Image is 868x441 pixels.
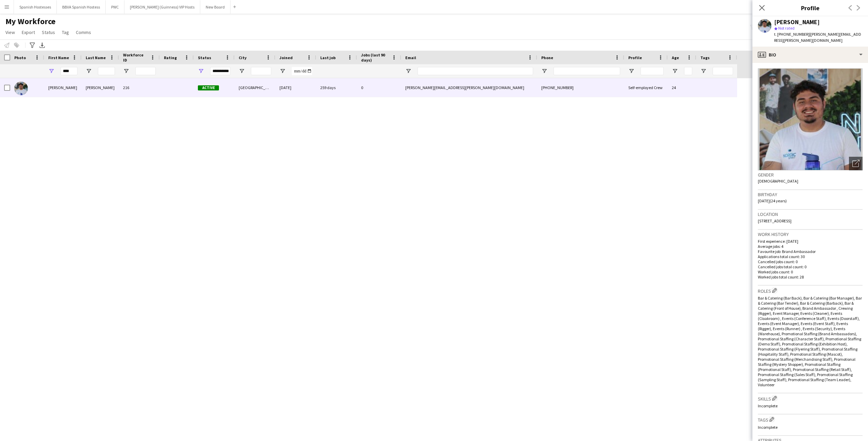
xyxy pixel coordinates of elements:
span: Joined [279,55,293,60]
input: City Filter Input [251,67,271,75]
div: [PERSON_NAME][EMAIL_ADDRESS][PERSON_NAME][DOMAIN_NAME] [401,78,537,97]
div: Bio [752,47,868,63]
span: Status [42,29,55,35]
input: First Name Filter Input [61,67,78,75]
div: [PHONE_NUMBER] [537,78,624,97]
button: [PERSON_NAME] (Guinness) VIP Hosts [124,0,200,14]
span: Export [22,29,35,35]
input: Last Name Filter Input [98,67,115,75]
span: Tag [62,29,69,35]
span: [DEMOGRAPHIC_DATA] [758,179,798,184]
input: Workforce ID Filter Input [135,67,156,75]
span: My Workforce [5,16,55,27]
input: Profile Filter Input [641,67,664,75]
span: Last Name [86,55,106,60]
img: Crew avatar or photo [758,68,863,170]
img: Jose Sosa [14,82,28,95]
span: Age [672,55,679,60]
h3: Location [758,211,863,217]
span: Last job [320,55,336,60]
button: New Board [200,0,231,14]
span: Status [198,55,211,60]
h3: Birthday [758,191,863,198]
a: Tag [59,28,72,37]
h3: Work history [758,231,863,237]
button: Open Filter Menu [279,68,286,74]
span: View [5,29,15,35]
button: Open Filter Menu [48,68,54,74]
button: Open Filter Menu [405,68,411,74]
button: Open Filter Menu [86,68,92,74]
p: Cancelled jobs total count: 0 [758,264,863,269]
button: Spanish Hostesses [14,0,57,14]
span: Phone [541,55,553,60]
p: Average jobs: 4 [758,244,863,249]
h3: Tags [758,416,863,423]
span: Email [405,55,416,60]
span: [STREET_ADDRESS] [758,218,792,223]
h3: Skills [758,395,863,402]
button: Open Filter Menu [672,68,678,74]
button: PWC [106,0,124,14]
button: Open Filter Menu [198,68,204,74]
span: Profile [628,55,642,60]
button: Open Filter Menu [239,68,245,74]
button: Open Filter Menu [123,68,129,74]
div: Open photos pop-in [849,157,863,170]
div: [PERSON_NAME] [774,19,820,25]
span: Not rated [778,26,795,31]
div: 0 [357,78,401,97]
button: Open Filter Menu [541,68,547,74]
a: Export [19,28,38,37]
app-action-btn: Advanced filters [28,41,36,49]
span: Tags [700,55,710,60]
span: Bar & Catering (Bar Back), Bar & Catering (Bar Manager), Bar & Catering (Bar Tender), Bar & Cater... [758,295,862,387]
span: City [239,55,246,60]
p: Worked jobs count: 0 [758,269,863,274]
input: Phone Filter Input [554,67,620,75]
h3: Profile [752,3,868,12]
span: Rating [164,55,177,60]
app-action-btn: Export XLSX [38,41,46,49]
input: Joined Filter Input [292,67,312,75]
p: Favourite job: Brand Ambassador [758,249,863,254]
input: Age Filter Input [684,67,692,75]
span: t. [PHONE_NUMBER] [774,32,810,37]
div: Self-employed Crew [624,78,668,97]
span: Photo [14,55,26,60]
button: Open Filter Menu [628,68,634,74]
div: [PERSON_NAME] [82,78,119,97]
input: Tags Filter Input [713,67,733,75]
input: Email Filter Input [418,67,533,75]
a: View [3,28,18,37]
p: Worked jobs total count: 28 [758,274,863,279]
span: | [PERSON_NAME][EMAIL_ADDRESS][PERSON_NAME][DOMAIN_NAME] [774,32,861,43]
p: Applications total count: 30 [758,254,863,259]
div: [GEOGRAPHIC_DATA] [235,78,275,97]
a: Status [39,28,58,37]
button: Open Filter Menu [700,68,707,74]
span: Comms [76,29,91,35]
span: Active [198,85,219,90]
p: Incomplete [758,425,863,430]
h3: Gender [758,172,863,178]
div: [DATE] [275,78,316,97]
div: 259 days [316,78,357,97]
h3: Roles [758,287,863,294]
span: Workforce ID [123,52,148,63]
p: Incomplete [758,403,863,408]
p: Cancelled jobs count: 0 [758,259,863,264]
div: 24 [668,78,696,97]
span: [DATE] (24 years) [758,198,787,203]
button: BBVA Spanish Hostess [57,0,106,14]
a: Comms [73,28,94,37]
div: [PERSON_NAME] [44,78,82,97]
div: 216 [119,78,160,97]
p: First experience: [DATE] [758,239,863,244]
span: Jobs (last 90 days) [361,52,389,63]
span: First Name [48,55,69,60]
